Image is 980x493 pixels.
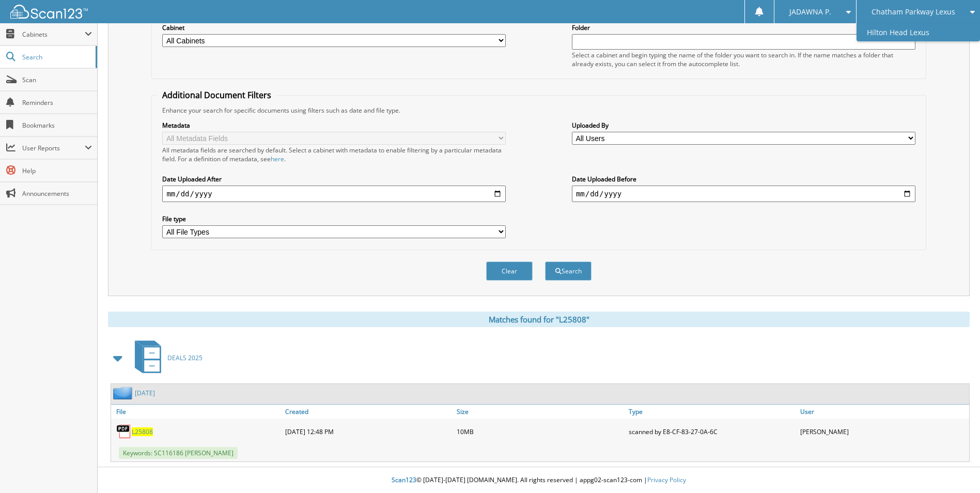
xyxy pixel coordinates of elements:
[162,214,506,223] label: File type
[626,421,798,442] div: scanned by E8-CF-83-27-0A-6C
[135,389,155,397] a: [DATE]
[119,447,238,459] span: Keywords: SC116186 [PERSON_NAME]
[22,53,90,61] span: Search
[857,23,980,41] a: Hilton Head Lexus
[798,421,969,442] div: [PERSON_NAME]
[486,261,533,281] button: Clear
[22,121,92,130] span: Bookmarks
[22,98,92,107] span: Reminders
[98,468,980,493] div: © [DATE]-[DATE] [DOMAIN_NAME]. All rights reserved | appg02-scan123-com |
[22,30,85,39] span: Cabinets
[545,261,592,281] button: Search
[162,175,506,183] label: Date Uploaded After
[108,312,970,327] div: Matches found for "L25808"
[572,186,915,202] input: end
[572,175,915,183] label: Date Uploaded Before
[454,421,626,442] div: 10MB
[271,155,284,163] a: here
[283,405,454,419] a: Created
[162,121,506,130] label: Metadata
[157,106,920,115] div: Enhance your search for specific documents using filters such as date and file type.
[647,475,686,484] a: Privacy Policy
[798,405,969,419] a: User
[157,89,276,101] legend: Additional Document Filters
[392,475,416,484] span: Scan123
[167,353,203,362] span: DEALS 2025
[162,186,506,202] input: start
[162,146,506,163] div: All metadata fields are searched by default. Select a cabinet with metadata to enable filtering b...
[789,9,831,15] span: JADAWNA P.
[572,51,915,68] div: Select a cabinet and begin typing the name of the folder you want to search in. If the name match...
[22,166,92,175] span: Help
[572,23,915,32] label: Folder
[116,424,132,439] img: PDF.png
[111,405,283,419] a: File
[626,405,798,419] a: Type
[162,23,506,32] label: Cabinet
[872,9,955,15] span: Chatham Parkway Lexus
[113,387,135,399] img: folder2.png
[454,405,626,419] a: Size
[10,5,88,19] img: scan123-logo-white.svg
[132,427,153,436] a: L25808
[283,421,454,442] div: [DATE] 12:48 PM
[22,75,92,84] span: Scan
[129,337,203,378] a: DEALS 2025
[22,144,85,152] span: User Reports
[572,121,915,130] label: Uploaded By
[22,189,92,198] span: Announcements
